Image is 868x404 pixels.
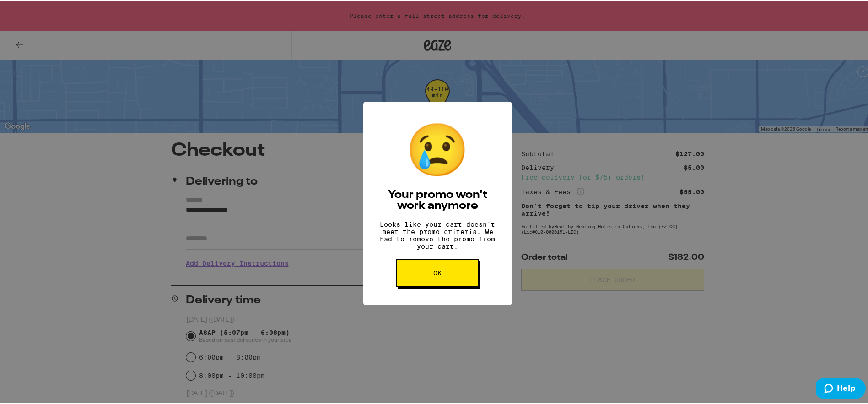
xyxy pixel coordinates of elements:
h2: Your promo won't work anymore [377,188,498,210]
p: Looks like your cart doesn't meet the promo criteria. We had to remove the promo from your cart. [377,219,498,249]
span: OK [433,268,442,275]
button: OK [396,258,479,285]
div: 😢 [405,119,469,179]
iframe: Opens a widget where you can find more information [816,377,866,399]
